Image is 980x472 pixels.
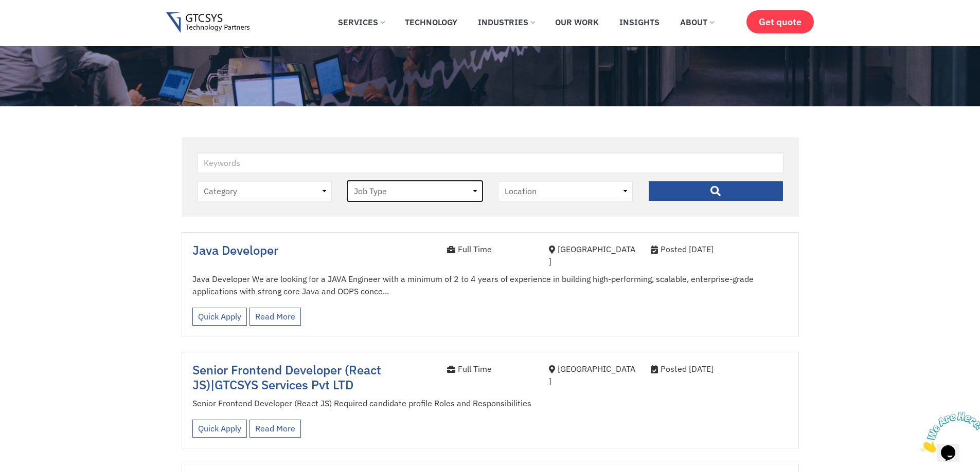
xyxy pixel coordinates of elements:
[672,11,721,33] a: About
[330,11,392,33] a: Services
[547,11,607,33] a: Our Work
[549,363,635,387] div: [GEOGRAPHIC_DATA]
[746,10,814,33] a: Get quote
[397,11,465,33] a: Technology
[549,243,635,268] div: [GEOGRAPHIC_DATA]
[192,362,381,393] a: Senior Frontend Developer (React JS)|GTCSYS Services Pvt LTD
[192,420,247,438] a: Quick Apply
[612,11,667,33] a: Insights
[166,12,250,33] img: Gtcsys logo
[470,11,542,33] a: Industries
[447,363,533,375] div: Full Time
[192,273,788,297] p: Java Developer We are looking for a JAVA Engineer with a minimum of 2 to 4 years of experience in...
[250,420,301,438] a: Read More
[651,363,788,375] div: Posted [DATE]
[192,242,278,258] a: Java Developer
[4,4,68,45] img: Chat attention grabber
[250,308,301,326] a: Read More
[192,308,247,326] a: Quick Apply
[197,153,783,173] input: Keywords
[648,181,783,201] input: 
[192,397,788,409] p: Senior Frontend Developer (React JS) Required candidate profile Roles and Responsibilities
[447,243,533,255] div: Full Time
[192,362,381,393] span: Senior Frontend Developer (React JS)
[916,408,980,457] iframe: chat widget
[651,243,788,255] div: Posted [DATE]
[759,16,801,27] span: Get quote
[215,376,353,393] span: GTCSYS Services Pvt LTD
